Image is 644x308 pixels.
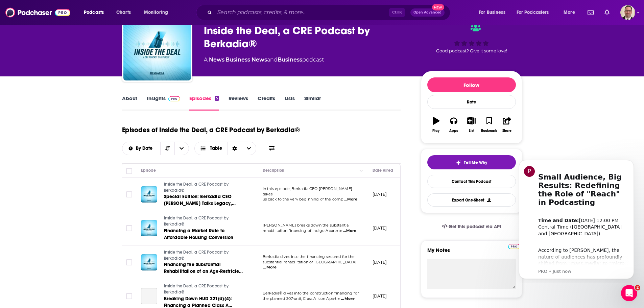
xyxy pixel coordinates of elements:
[344,197,357,202] span: ...More
[635,285,640,290] span: 2
[620,5,635,20] span: Logged in as PercPodcast
[502,129,511,133] div: Share
[126,293,132,299] span: Toggle select row
[263,186,352,196] span: In this episode, Berkadia CEO [PERSON_NAME] takes
[464,160,487,165] span: Tell Me Why
[432,4,444,10] span: New
[456,160,461,165] img: tell me why sparkle
[164,250,229,261] span: Inside the Deal, a CRE Podcast by Berkadia®
[126,191,132,197] span: Toggle select row
[263,260,357,264] span: substantial rehabilitation of [GEOGRAPHIC_DATA]
[144,8,168,17] span: Monitoring
[84,8,104,17] span: Podcasts
[164,283,245,295] a: Inside the Deal, a CRE Podcast by Berkadia®
[164,250,245,261] a: Inside the Deal, a CRE Podcast by Berkadia®
[462,113,480,137] button: List
[168,96,180,101] img: Podchaser Pro
[267,56,278,63] span: and
[263,254,355,259] span: Berkadia dives into the financing secured for the
[189,95,219,111] a: Episodes5
[389,8,405,17] span: Ctrl K
[343,228,356,234] span: ...More
[204,56,324,64] div: A podcast
[427,113,445,137] button: Play
[427,175,516,188] a: Contact This Podcast
[263,223,350,228] span: [PERSON_NAME] breaks down the substantial
[263,291,359,295] span: Berkadia® dives into the construction financing for
[263,166,284,174] div: Description
[427,247,516,259] label: My Notes
[174,142,189,155] button: open menu
[517,8,549,17] span: For Podcasters
[229,95,248,111] a: Reviews
[373,225,387,231] p: [DATE]
[508,243,520,249] a: Pro website
[194,142,256,155] button: Choose View
[449,129,458,133] div: Apps
[139,7,177,18] button: open menu
[445,113,462,137] button: Apps
[427,193,516,207] button: Export One-Sheet
[357,167,365,175] button: Column Actions
[621,285,637,301] iframe: Intercom live chat
[164,216,229,227] span: Inside the Deal, a CRE Podcast by Berkadia®
[215,96,219,101] div: 5
[116,8,131,17] span: Charts
[421,18,522,60] div: Good podcast? Give it some love!
[210,146,222,151] span: Table
[215,7,389,18] input: Search podcasts, credits, & more...
[498,113,516,137] button: Share
[164,284,229,294] span: Inside the Deal, a CRE Podcast by Berkadia®
[147,95,180,111] a: InsightsPodchaser Pro
[432,129,439,133] div: Play
[602,7,612,18] a: Show notifications dropdown
[122,126,300,134] h1: Episodes of Inside the Deal, a CRE Podcast by Berkadia®
[512,7,559,18] button: open menu
[474,7,514,18] button: open menu
[164,262,243,288] span: Financing the Substantial Rehabilitation of an Age-Restricted Property in [GEOGRAPHIC_DATA], [GEO...
[164,261,245,275] a: Financing the Substantial Rehabilitation of an Age-Restricted Property in [GEOGRAPHIC_DATA], [GEO...
[373,166,393,174] div: Date Aired
[620,5,635,20] button: Show profile menu
[164,215,245,227] a: Inside the Deal, a CRE Podcast by Berkadia®
[413,11,442,14] span: Open Advanced
[228,142,242,155] div: Sort Direction
[123,13,191,80] a: Inside the Deal, a CRE Podcast by Berkadia®
[209,56,224,63] a: News
[427,77,516,92] button: Follow
[509,154,644,283] iframe: Intercom notifications message
[164,228,245,241] a: Financing a Market Rate to Affordable Housing Conversion
[112,7,135,18] a: Charts
[427,95,516,109] div: Rate
[5,6,70,19] img: Podchaser - Follow, Share and Rate Podcasts
[164,182,245,193] a: Inside the Deal, a CRE Podcast by Berkadia®
[164,228,234,240] span: Financing a Market Rate to Affordable Housing Conversion
[122,146,161,151] button: open menu
[122,142,189,155] h2: Choose List sort
[304,95,321,111] a: Similar
[341,296,355,302] span: ...More
[225,56,267,63] a: Business News
[564,8,575,17] span: More
[620,5,635,20] img: User Profile
[141,166,156,174] div: Episode
[263,197,343,202] span: us back to the very beginning of the comp
[481,129,497,133] div: Bookmark
[373,259,387,265] p: [DATE]
[258,95,275,111] a: Credits
[427,155,516,169] button: tell me why sparkleTell Me Why
[126,259,132,265] span: Toggle select row
[285,95,295,111] a: Lists
[164,193,245,207] a: Special Edition: Berkadia CEO [PERSON_NAME] Talks Legacy, Leadership, and Future
[373,191,387,197] p: [DATE]
[449,224,501,230] span: Get this podcast via API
